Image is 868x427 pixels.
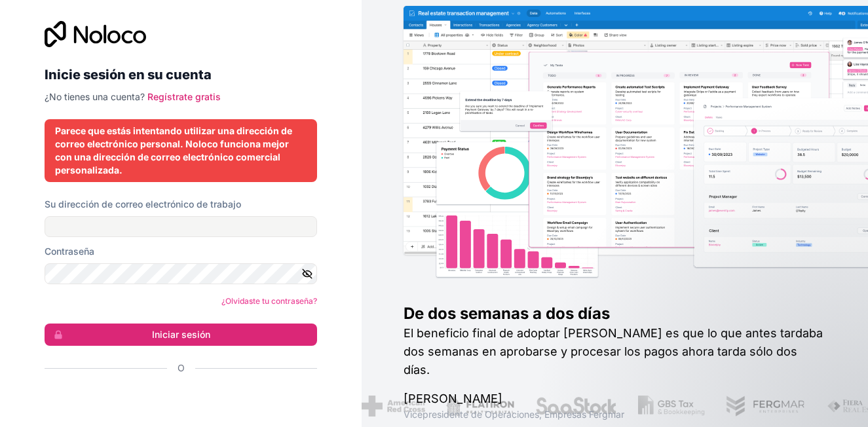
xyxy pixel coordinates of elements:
span: O [178,362,185,375]
h1: [PERSON_NAME] [404,390,826,408]
h2: Inicie sesión en su cuenta [45,63,317,86]
h1: Vicepresidente de Operaciones , Empresas Fergmar [404,408,826,421]
label: Su dirección de correo electrónico de trabajo [45,198,241,211]
iframe: Botón de Acceder con Google [38,389,313,418]
img: /assets/american-red-cross-BAupjrZR.png [362,396,425,417]
span: ¿No tienes una cuenta? [45,91,145,102]
h2: El beneficio final de adoptar [PERSON_NAME] es que lo que antes tardaba dos semanas en aprobarse ... [404,324,826,379]
label: Contraseña [45,245,94,258]
a: Regístrate gratis [147,91,221,102]
button: Iniciar sesión [45,324,317,346]
iframe: Intercom notifications message [606,329,868,420]
input: Email address [45,216,317,237]
a: ¿Olvidaste tu contraseña? [221,296,317,306]
div: Parece que estás intentando utilizar una dirección de correo electrónico personal. Noloco funcion... [55,124,307,177]
h1: De dos semanas a dos días [404,303,826,324]
input: Password [45,263,317,284]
